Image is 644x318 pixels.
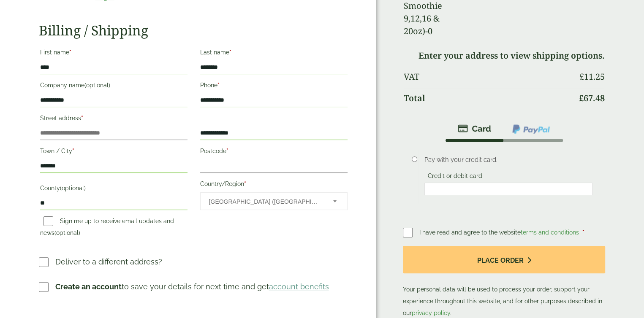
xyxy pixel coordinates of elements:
[244,181,246,187] abbr: required
[419,229,581,236] span: I have read and agree to the website
[404,46,605,66] td: Enter your address to view shipping options.
[40,112,187,127] label: Street address
[40,182,187,197] label: County
[54,229,80,236] span: (optional)
[424,172,486,182] label: Credit or debit card
[209,193,322,210] span: United Kingdom (UK)
[427,185,590,193] iframe: Secure card payment input frame
[579,71,584,82] span: £
[412,310,450,316] a: privacy policy
[60,185,86,191] span: (optional)
[43,216,53,226] input: Sign me up to receive email updates and news(optional)
[579,92,604,104] bdi: 67.48
[200,46,348,61] label: Last name
[582,229,584,236] abbr: required
[404,88,573,108] th: Total
[200,192,348,210] span: Country/Region
[229,49,231,56] abbr: required
[55,282,122,291] strong: Create an account
[72,148,74,154] abbr: required
[424,155,592,164] p: Pay with your credit card.
[200,79,348,94] label: Phone
[40,218,174,239] label: Sign me up to receive email updates and news
[521,229,579,236] a: terms and conditions
[458,124,491,134] img: stripe.png
[200,145,348,159] label: Postcode
[81,115,83,121] abbr: required
[55,281,329,292] p: to save your details for next time and get
[217,82,220,89] abbr: required
[579,92,583,104] span: £
[40,145,187,159] label: Town / City
[69,49,71,56] abbr: required
[39,22,349,38] h2: Billing / Shipping
[403,246,606,273] button: Place order
[226,148,228,154] abbr: required
[269,282,329,291] a: account benefits
[579,71,604,82] bdi: 11.25
[40,79,187,94] label: Company name
[404,67,573,87] th: VAT
[55,256,162,267] p: Deliver to a different address?
[200,178,348,192] label: Country/Region
[84,82,110,89] span: (optional)
[511,124,551,135] img: ppcp-gateway.png
[40,46,187,61] label: First name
